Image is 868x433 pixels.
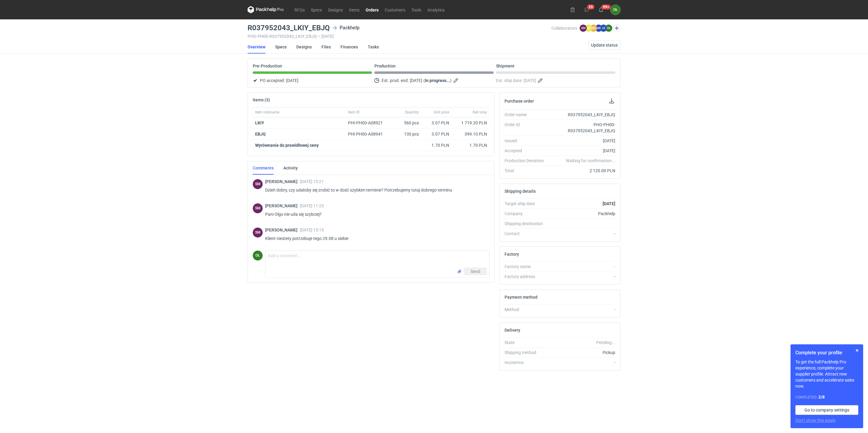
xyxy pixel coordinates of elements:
[405,110,419,115] span: Quantity
[346,6,363,13] a: Items
[255,132,266,136] strong: EBJQ
[454,142,487,148] div: 1.70 PLN
[588,40,620,50] button: Update status
[253,77,372,84] div: PO accepted:
[505,295,538,300] h2: Payment method
[424,120,449,126] div: 3.07 PLN
[505,264,549,270] div: Factory name
[549,274,615,280] div: -
[505,252,519,257] h2: Factory
[549,359,615,366] div: -
[253,228,263,238] div: Sebastian Markut
[253,161,274,175] a: Comments
[423,78,425,83] em: (
[265,186,485,194] p: Dzień dobry, czy udałoby się zrobić to w dość szybkim terminie? Potrzebujemy tutaj dobrego terminu
[275,40,287,54] a: Specs
[505,221,549,227] div: Shipping destination
[610,5,620,15] div: Olga Łopatowicz
[348,131,389,137] div: PHI-PH00-A08941
[505,99,534,103] h2: Purchase order
[265,235,485,242] p: Klient niestety potrzebuje tego 29.08 u siebie
[265,211,485,218] p: Pani Olgo nie uda się szybciej?
[410,77,422,84] span: [DATE]
[853,347,861,354] button: Skip for now
[537,77,544,84] button: Edit estimated shipping date
[549,168,615,174] div: 2 120.00 PLN
[374,77,494,84] div: Est. prod. end:
[505,148,549,154] div: Accepted
[610,5,620,15] button: OŁ
[450,78,452,83] em: )
[308,6,325,13] a: Specs
[265,179,300,184] span: [PERSON_NAME]
[291,6,308,13] a: RFQs
[332,24,360,31] div: Packhelp
[382,6,408,13] a: Customers
[580,25,587,32] figcaption: SM
[591,43,618,47] span: Update status
[505,328,520,333] h2: Delivery
[464,268,487,275] button: Send
[496,64,515,68] p: Shipment
[795,417,836,423] button: Don’t show this again
[283,161,298,175] a: Activity
[348,110,360,115] span: Item ID
[549,138,615,144] div: [DATE]
[505,340,549,346] div: State
[505,138,549,144] div: Issued
[434,110,449,115] span: Unit price
[454,120,487,126] div: 1 719.20 PLN
[566,158,615,164] em: Waiting for confirmation...
[590,25,597,32] figcaption: BN
[253,228,263,238] figcaption: SM
[505,211,549,217] div: Company
[524,77,536,84] span: [DATE]
[595,25,602,32] figcaption: MK
[253,97,270,102] h2: Items (3)
[505,158,549,164] div: Production Deviation
[549,211,615,217] div: Packhelp
[391,129,421,140] div: 130 pcs
[300,203,324,208] span: [DATE] 11:23
[424,6,448,13] a: Analytics
[424,131,449,137] div: 3.07 PLN
[300,228,324,232] span: [DATE] 15:15
[505,201,549,207] div: Target ship date
[253,179,263,189] figcaption: SM
[321,40,331,54] a: Files
[408,6,424,13] a: Tools
[391,117,421,129] div: 560 pcs
[603,201,615,206] strong: [DATE]
[325,6,346,13] a: Designs
[265,203,300,208] span: [PERSON_NAME]
[318,34,320,39] span: •
[549,148,615,154] div: [DATE]
[505,168,549,174] div: Total
[253,64,282,68] p: Pre-Production
[296,40,312,54] a: Designs
[795,359,858,389] p: To get the full Packhelp Pro experience, complete your supplier profile. Attract new customers an...
[368,40,379,54] a: Tasks
[255,120,264,125] a: LKIY
[424,142,449,148] div: 1.70 PLN
[473,110,487,115] span: Net total
[549,307,615,313] div: -
[505,231,549,237] div: Contact
[505,274,549,280] div: Factory address
[253,251,263,261] figcaption: OŁ
[596,5,606,15] button: 99+
[363,6,382,13] a: Orders
[471,269,480,274] span: Send
[582,5,592,15] button: 25
[505,349,549,356] div: Shipping method
[248,24,330,31] h3: R037952043_LKIY_EBJQ
[453,77,460,84] button: Edit estimated production end date
[265,228,300,232] span: [PERSON_NAME]
[253,251,263,261] div: Olga Łopatowicz
[286,77,298,84] span: [DATE]
[505,122,549,134] div: Order ID
[795,394,858,400] div: Completed:
[253,203,263,213] figcaption: SM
